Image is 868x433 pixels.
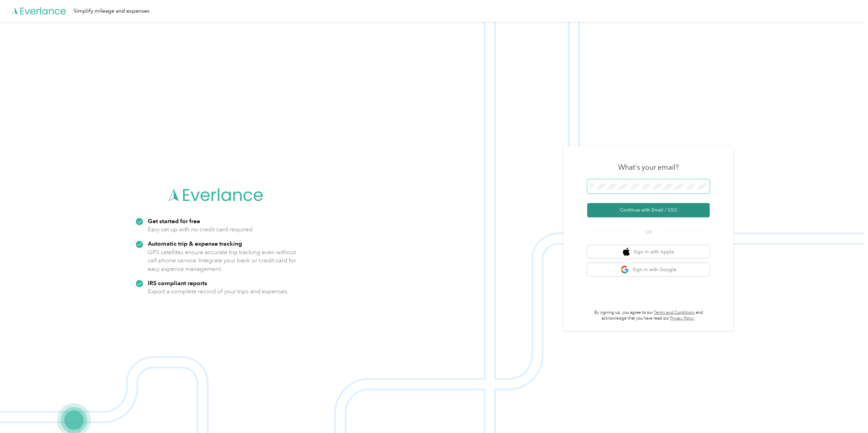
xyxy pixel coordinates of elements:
button: google logoSign in with Google [587,263,710,276]
img: apple logo [623,248,630,256]
span: OR [637,229,660,236]
a: Privacy Policy [670,316,694,321]
button: Continue with Email / SSO [587,203,710,217]
strong: Automatic trip & expense tracking [148,240,242,247]
p: Export a complete record of your trips and expenses. [148,287,289,296]
p: Easy set up with no credit card required [148,225,253,234]
button: apple logoSign in with Apple [587,245,710,259]
a: Terms and Conditions [654,310,695,315]
img: google logo [621,265,629,274]
p: By signing up, you agree to our and acknowledge that you have read our . [587,310,710,322]
p: GPS satellites ensure accurate trip tracking even without cell phone service. Integrate your bank... [148,248,296,273]
strong: IRS compliant reports [148,279,207,287]
div: Simplify mileage and expenses [74,7,149,15]
h3: What's your email? [618,163,679,172]
strong: Get started for free [148,217,200,225]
